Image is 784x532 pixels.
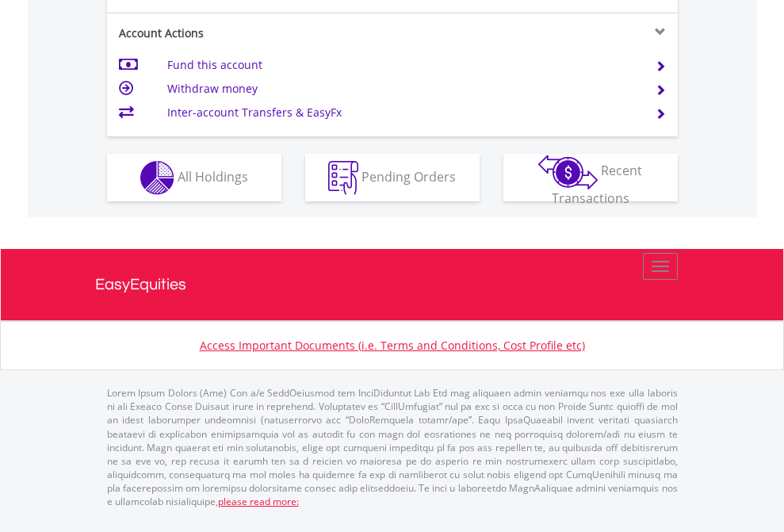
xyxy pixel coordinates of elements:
[140,161,174,195] img: holdings-wht.png
[305,154,480,201] button: Pending Orders
[167,53,636,77] td: Fund this account
[218,495,299,508] a: please read more:
[167,101,636,124] td: Inter-account Transfers & EasyFx
[107,154,281,201] button: All Holdings
[538,155,598,189] img: transactions-zar-wht.png
[503,154,678,201] button: Recent Transactions
[361,167,456,185] span: Pending Orders
[107,25,392,41] div: Account Actions
[178,167,248,185] span: All Holdings
[200,338,585,353] a: Access Important Documents (i.e. Terms and Conditions, Cost Profile etc)
[95,249,690,320] a: EasyEquities
[328,161,358,195] img: pending_instructions-wht.png
[167,77,636,101] td: Withdraw money
[107,386,678,508] p: Lorem Ipsum Dolors (Ame) Con a/e SeddOeiusmod tem InciDiduntut Lab Etd mag aliquaen admin veniamq...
